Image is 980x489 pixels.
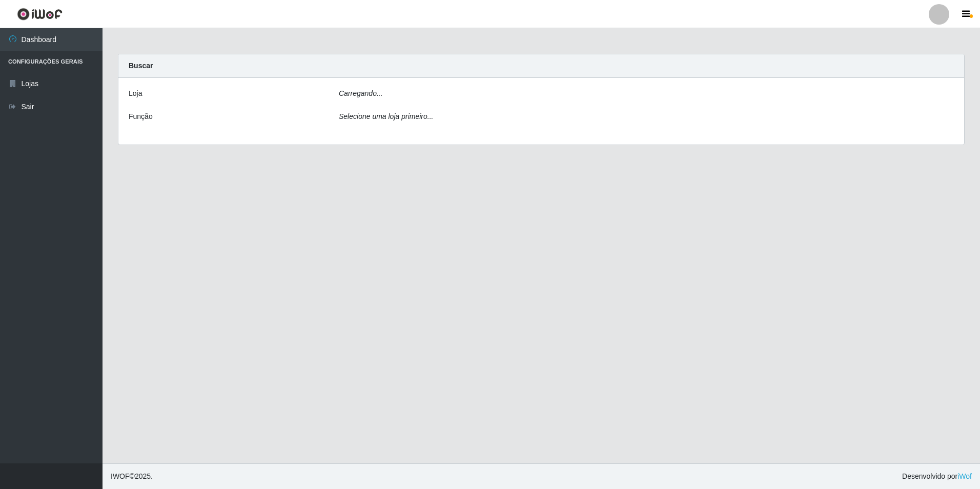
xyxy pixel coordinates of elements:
img: CoreUI Logo [17,8,63,21]
i: Selecione uma loja primeiro... [339,112,433,120]
label: Loja [129,88,142,99]
span: IWOF [111,472,130,480]
label: Função [129,111,153,122]
strong: Buscar [129,62,153,70]
span: © 2025 . [111,471,153,482]
a: iWof [957,472,972,480]
i: Carregando... [339,89,383,97]
span: Desenvolvido por [902,471,972,482]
